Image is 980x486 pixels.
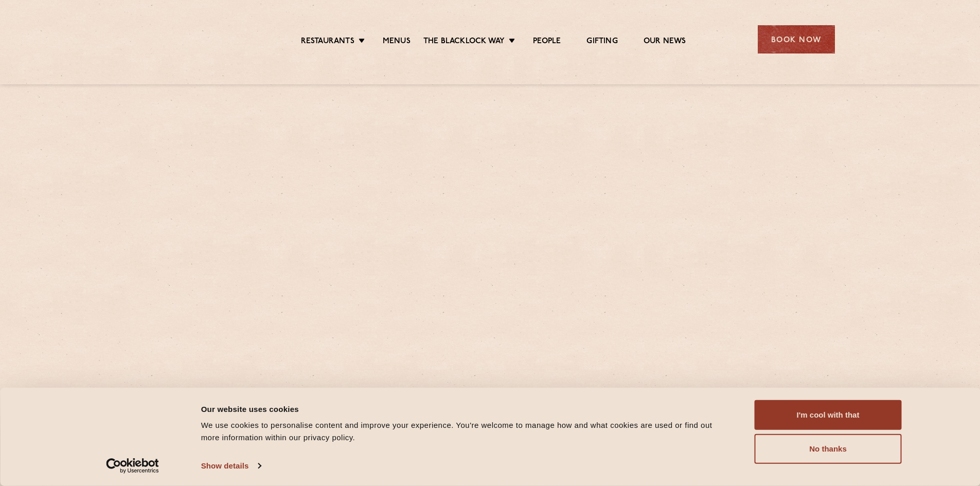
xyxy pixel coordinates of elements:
[146,10,235,69] img: svg%3E
[755,434,902,464] button: No thanks
[201,403,732,415] div: Our website uses cookies
[533,37,561,48] a: People
[301,37,354,48] a: Restaurants
[87,458,177,474] a: Usercentrics Cookiebot - opens in a new window
[755,400,902,430] button: I'm cool with that
[201,419,732,444] div: We use cookies to personalise content and improve your experience. You're welcome to manage how a...
[644,37,686,48] a: Our News
[586,37,617,48] a: Gifting
[383,37,411,48] a: Menus
[758,25,835,53] div: Book Now
[201,458,261,474] a: Show details
[423,37,505,48] a: The Blacklock Way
